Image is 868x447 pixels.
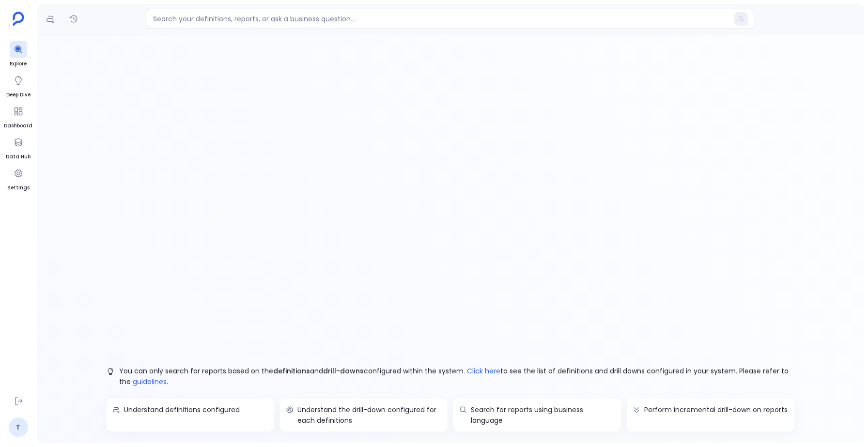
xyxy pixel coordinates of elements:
[43,11,58,27] button: Definitions
[323,366,364,376] span: drill-downs
[133,377,167,386] a: guidelines
[4,103,32,130] a: Dashboard
[297,404,442,426] p: Understand the drill-down configured for each definitions
[6,153,31,161] span: Data Hub
[7,165,30,192] a: Settings
[273,366,310,376] span: definitions
[6,134,31,161] a: Data Hub
[4,122,32,130] span: Dashboard
[119,366,794,387] p: You can only search for reports based on the and configured within the system. to see the list of...
[10,60,27,68] span: Explore
[6,91,31,99] span: Deep Dive
[644,404,789,415] p: Perform incremental drill-down on reports
[124,404,268,415] p: Understand definitions configured
[467,366,500,376] span: Click here
[153,14,729,24] input: Search your definitions, reports, or ask a business question...
[13,12,24,26] img: petavue logo
[6,72,31,99] a: Deep Dive
[66,11,81,27] button: Reports History
[10,41,27,68] a: Explore
[471,404,615,426] p: Search for reports using business language
[7,184,30,192] span: Settings
[9,417,28,437] a: T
